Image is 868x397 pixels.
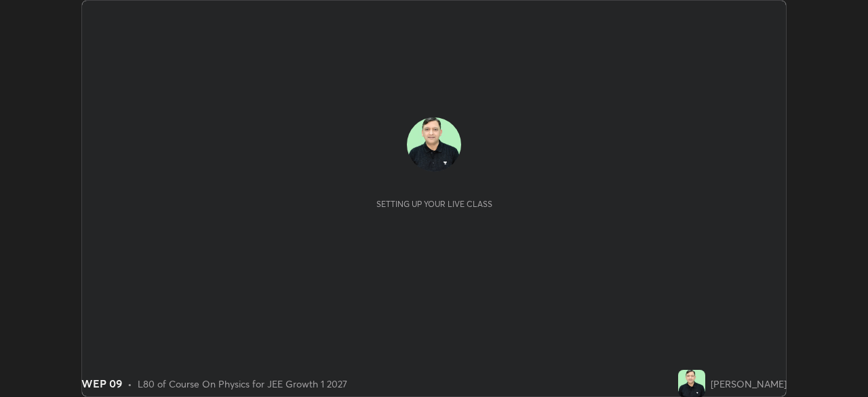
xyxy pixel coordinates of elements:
[376,199,492,209] div: Setting up your live class
[81,375,122,392] div: WEP 09
[138,377,347,391] div: L80 of Course On Physics for JEE Growth 1 2027
[678,370,705,397] img: 2fdfe559f7d547ac9dedf23c2467b70e.jpg
[407,117,461,172] img: 2fdfe559f7d547ac9dedf23c2467b70e.jpg
[711,377,787,391] div: [PERSON_NAME]
[127,377,132,391] div: •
